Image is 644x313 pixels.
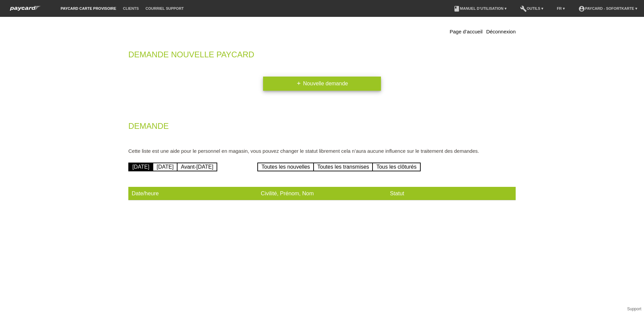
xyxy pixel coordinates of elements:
i: build [520,5,527,12]
a: paycard Sofortkarte [7,8,44,13]
a: Tous les clôturés [372,163,420,171]
a: [DATE] [128,163,153,171]
h2: Demande [128,123,516,133]
a: FR ▾ [553,6,568,10]
a: paycard carte provisoire [57,6,120,10]
a: Page d’accueil [450,29,483,34]
a: bookManuel d’utilisation ▾ [450,6,510,10]
a: account_circlepaycard - Sofortkarte ▾ [575,6,641,10]
i: book [453,5,460,12]
a: Avant-[DATE] [177,163,217,171]
a: Clients [120,6,142,10]
a: [DATE] [153,163,178,171]
h2: Demande nouvelle Paycard [128,51,516,61]
i: account_circle [578,5,585,12]
th: Date/heure [128,187,257,200]
a: Courriel Support [142,6,187,10]
p: Cette liste est une aide pour le personnel en magasin, vous pouvez changer le statut librement ce... [128,148,516,154]
a: Déconnexion [486,29,516,34]
i: add [296,81,301,86]
a: buildOutils ▾ [517,6,547,10]
a: Toutes les transmises [313,163,373,171]
th: Statut [387,187,516,200]
a: Toutes les nouvelles [257,163,314,171]
a: Support [627,307,641,311]
img: paycard Sofortkarte [7,5,44,12]
a: addNouvelle demande [263,77,381,91]
th: Civilité, Prénom, Nom [257,187,386,200]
